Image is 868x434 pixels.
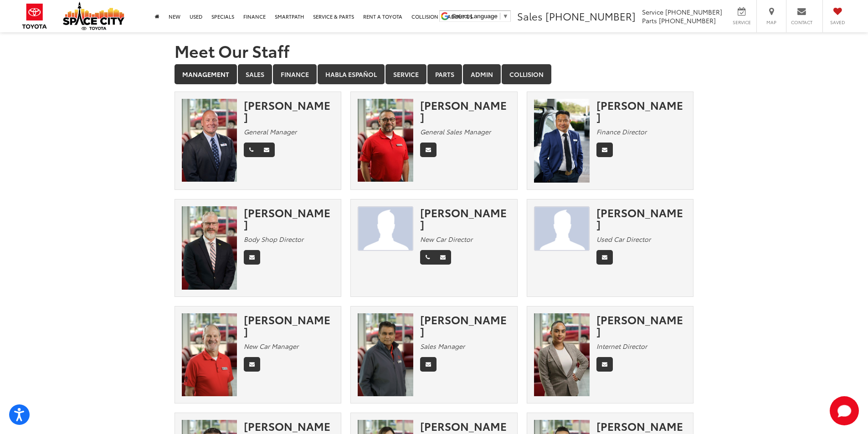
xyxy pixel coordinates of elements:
[596,143,613,157] a: Email
[358,206,413,251] img: JAMES TAYLOR
[596,206,687,230] div: [PERSON_NAME]
[596,235,651,244] em: Used Car Director
[596,357,613,372] a: Email
[244,342,298,351] em: New Car Manager
[358,99,413,182] img: Cecilio Flores
[545,9,636,23] span: [PHONE_NUMBER]
[596,127,647,136] em: Finance Director
[534,206,590,251] img: Marco Compean
[503,13,508,20] span: ▼
[182,313,237,397] img: David Hardy
[244,235,303,244] em: Body Shop Director
[175,64,237,84] a: Management
[827,19,847,26] span: Saved
[420,99,510,123] div: [PERSON_NAME]
[517,9,543,23] span: Sales
[385,64,426,84] a: Service
[420,143,437,157] a: Email
[258,143,275,157] a: Email
[830,396,859,425] button: Toggle Chat Window
[182,206,237,290] img: Sean Patterson
[175,64,694,85] div: Department Tabs
[244,127,297,136] em: General Manager
[534,99,590,183] img: Nam Pham
[420,313,510,337] div: [PERSON_NAME]
[420,342,465,351] em: Sales Manager
[318,64,385,84] a: Habla Español
[244,313,334,337] div: [PERSON_NAME]
[642,7,663,16] span: Service
[358,313,413,397] img: Oz Ali
[534,313,590,397] img: Melissa Urbina
[420,235,473,244] em: New Car Director
[244,206,334,230] div: [PERSON_NAME]
[596,342,647,351] em: Internet Director
[830,396,859,425] svg: Start Chat
[182,99,237,182] img: Ben Saxton
[427,64,462,84] a: Parts
[244,143,259,157] a: Phone
[244,250,260,265] a: Email
[596,250,613,265] a: Email
[238,64,272,84] a: Sales
[761,19,781,26] span: Map
[596,99,687,123] div: [PERSON_NAME]
[175,41,694,60] h1: Meet Our Staff
[420,206,510,230] div: [PERSON_NAME]
[791,19,812,26] span: Contact
[659,16,716,25] span: [PHONE_NUMBER]
[244,357,260,372] a: Email
[420,250,435,265] a: Phone
[463,64,501,84] a: Admin
[244,99,334,123] div: [PERSON_NAME]
[420,357,437,372] a: Email
[435,250,451,265] a: Email
[63,2,124,30] img: Space City Toyota
[420,127,491,136] em: General Sales Manager
[642,16,657,25] span: Parts
[502,64,551,84] a: Collision
[273,64,317,84] a: Finance
[452,13,498,20] span: Select Language
[596,313,687,337] div: [PERSON_NAME]
[665,7,722,16] span: [PHONE_NUMBER]
[731,19,752,26] span: Service
[452,13,508,20] a: Select Language​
